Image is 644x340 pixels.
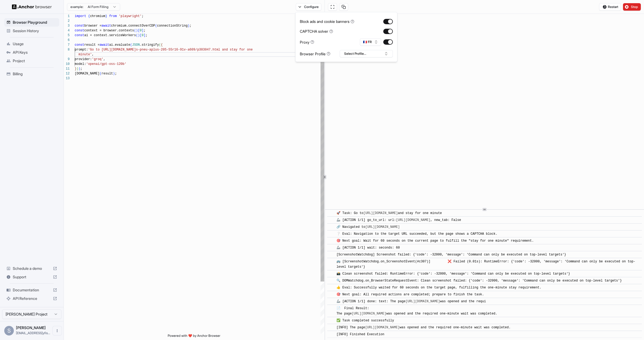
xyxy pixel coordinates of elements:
[138,33,140,37] span: )
[631,5,638,9] span: Stop
[363,211,398,215] a: [URL][DOMAIN_NAME]
[330,325,332,330] span: ​
[64,19,70,23] div: 2
[336,246,400,250] span: 🦾 [ACTION 1/1] wait: seconds: 60
[159,43,161,47] span: (
[623,3,641,11] button: Stop
[330,292,332,297] span: ​
[330,332,332,337] span: ​
[111,24,155,28] span: chromium.connectOverCDP
[88,48,136,52] span: 'Go to [URL][DOMAIN_NAME]
[406,300,440,303] a: [URL][DOMAIN_NAME]
[136,29,138,32] span: )
[142,29,144,32] span: ]
[336,293,484,296] span: 🎯 Next goal: All required actions are completed; prepare to finish the task.
[140,29,142,32] span: 0
[330,299,332,304] span: ​
[16,331,50,335] span: shuhao@tinyfish.io
[136,48,231,52] span: s-pneu-aplus-205-55r16-91v-a609/p303047.html and s
[4,294,59,303] div: API Reference
[300,39,314,45] div: Proxy
[119,14,142,18] span: 'playwright'
[300,28,333,34] div: CAPTCHA solver
[100,43,109,47] span: await
[4,326,14,335] div: S
[102,24,111,28] span: await
[75,57,92,61] span: provider:
[13,50,57,55] span: API Keys
[155,24,157,28] span: (
[140,43,159,47] span: .stringify
[336,225,402,229] span: 🔗 Navigated to
[64,71,70,76] div: 12
[336,211,442,215] span: 🚀 Task: Go to and stay for one minute
[88,14,90,18] span: {
[145,33,147,37] span: ;
[81,67,82,71] span: ;
[13,28,57,33] span: Session History
[396,218,431,222] a: [URL][DOMAIN_NAME]
[330,285,332,290] span: ​
[336,333,384,336] span: [INFO] Finished Execution
[142,14,144,18] span: ;
[64,14,70,19] div: 1
[84,43,100,47] span: result =
[75,67,77,71] span: }
[330,224,332,230] span: ​
[84,33,136,37] span: ai = context.serviceWorkers
[70,5,83,9] span: example:
[64,66,70,71] div: 11
[144,29,145,32] span: ;
[75,62,86,66] span: model:
[360,38,381,46] button: 🇫🇷 FR
[4,70,59,78] div: Billing
[4,264,59,273] div: Schedule a demo
[4,273,59,281] div: Support
[188,24,190,28] span: )
[339,3,348,11] button: Copy session ID
[75,14,86,18] span: import
[336,260,635,269] span: 🚌 [ScreenshotWatchdog.on_ScreenshotEvent(#c307)] ❌ Failed (0.01s): RuntimeError: {'code': -32000,...
[336,307,497,316] span: 📄 Final Result: The page was opened and the required one-minute wait was completed.
[16,325,46,330] span: Shuhao Zhang
[365,225,400,229] a: [URL][DOMAIN_NAME]
[130,43,132,47] span: (
[157,24,188,28] span: connectionString
[64,28,70,33] div: 4
[336,286,541,289] span: 👍 Eval: Successfully waited for 60 seconds on the target page, fulfilling the one-minute stay req...
[13,266,51,271] span: Schedule a demo
[4,57,59,65] div: Project
[64,76,70,81] div: 13
[190,24,191,28] span: ;
[330,217,332,223] span: ​
[365,326,400,329] a: [URL][DOMAIN_NAME]
[52,326,62,335] button: Open menu
[64,47,70,52] div: 8
[75,29,84,32] span: const
[103,57,105,61] span: ,
[336,253,566,257] span: [ScreenshotWatchdog] Screenshot failed: {'code': -32000, 'message': 'Command can only be executed...
[77,67,78,71] span: )
[13,71,57,77] span: Billing
[84,29,134,32] span: context = browser.contexts
[4,286,59,294] div: Documentation
[64,43,70,47] div: 7
[64,33,70,38] div: 5
[330,245,332,250] span: ​
[100,72,102,75] span: (
[64,23,70,28] div: 3
[336,218,461,222] span: 🦾 [ACTION 1/1] go_to_url: url: , new_tab: False
[78,67,80,71] span: )
[142,33,144,37] span: 0
[336,272,570,276] span: 📸 Clean screenshot failed: RuntimeError: {'code': -32000, 'message': 'Command can only be execute...
[78,53,92,56] span: minute'
[90,14,106,18] span: chromium
[86,62,126,66] span: 'openai/gpt-oss-120b'
[336,279,622,283] span: 🔍 DOMWatchdog.on_BrowserStateRequestEvent: Clean screenshot failed: {'code': -32000, 'message': '...
[340,50,393,57] button: Select Profile...
[161,43,163,47] span: {
[109,43,130,47] span: ai.evaluate
[64,62,70,66] div: 10
[92,53,94,56] span: ,
[113,72,115,75] span: )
